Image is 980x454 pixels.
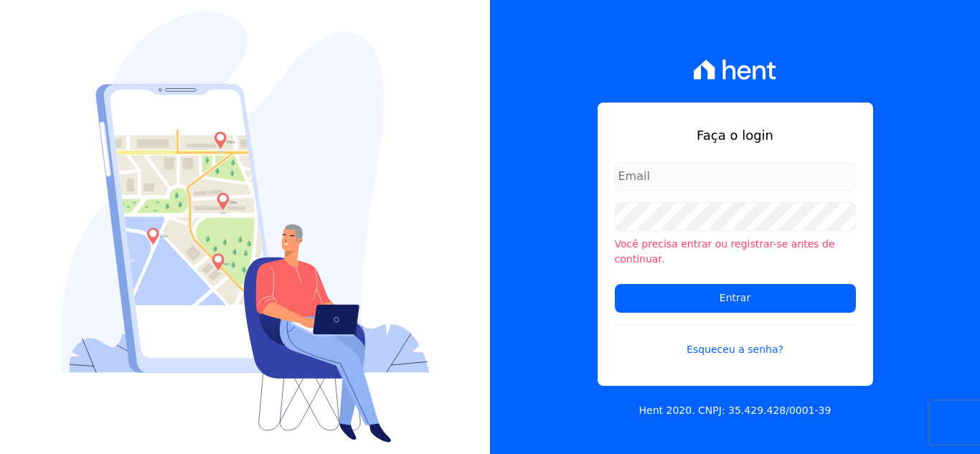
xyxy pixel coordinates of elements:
[615,324,856,357] a: Esqueceu a senha?
[615,284,856,313] input: Entrar
[615,237,856,267] li: Você precisa entrar ou registrar-se antes de continuar.
[61,11,430,443] img: Login
[639,403,831,418] p: Hent 2020. CNPJ: 35.429.428/0001-39
[615,126,856,145] h1: Faça o login
[615,162,856,191] input: Email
